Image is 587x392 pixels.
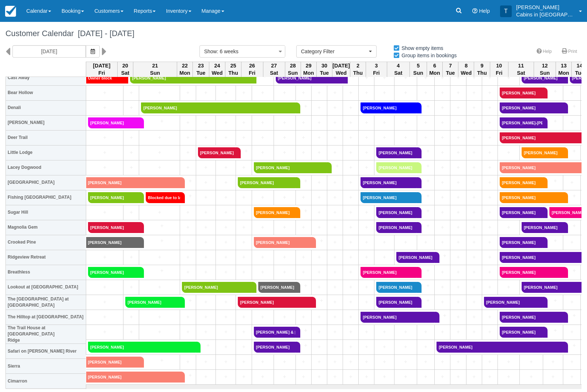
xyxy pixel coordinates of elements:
a: + [313,209,325,216]
a: + [345,119,357,127]
a: + [182,268,194,276]
a: + [182,253,194,261]
a: + [437,179,448,186]
a: + [417,102,432,110]
a: + [141,253,178,261]
a: + [452,134,464,141]
a: + [484,224,496,231]
a: + [329,149,341,156]
a: + [437,74,448,82]
a: + [311,237,325,245]
a: [PERSON_NAME] [500,88,543,98]
a: + [329,224,341,231]
a: + [435,252,449,260]
a: + [437,224,448,231]
a: + [376,74,392,82]
a: + [419,119,432,127]
a: + [361,119,372,127]
a: + [88,89,121,97]
a: + [345,224,357,231]
a: + [437,119,448,127]
a: + [298,119,309,127]
a: + [276,253,294,261]
a: + [452,74,464,82]
a: + [563,147,579,155]
a: + [565,89,579,97]
a: + [484,89,496,97]
a: + [182,238,194,246]
a: + [298,194,309,201]
a: + [484,74,496,82]
a: + [417,147,432,155]
a: + [468,74,480,82]
a: + [198,268,214,276]
a: [PERSON_NAME] [376,222,417,233]
a: + [484,134,496,141]
a: [PERSON_NAME] [141,102,296,113]
a: + [437,89,448,97]
a: [PERSON_NAME] [276,73,343,84]
a: + [296,282,309,290]
a: + [238,119,249,127]
a: + [563,102,579,110]
a: + [468,209,480,216]
a: + [238,268,249,276]
a: + [254,268,272,276]
a: [PERSON_NAME] [254,207,296,218]
a: + [452,209,464,216]
a: [PERSON_NAME] [361,177,417,188]
a: + [296,207,309,215]
a: + [218,224,234,231]
a: + [484,209,496,216]
a: + [254,149,272,156]
a: + [298,253,309,261]
a: + [141,134,178,141]
a: + [218,119,234,127]
a: [PERSON_NAME] [361,192,417,203]
a: + [376,89,392,97]
a: + [345,209,357,216]
a: + [276,224,294,231]
a: [PERSON_NAME] [86,237,139,248]
a: + [468,164,480,171]
a: [PERSON_NAME] [86,177,180,188]
a: + [396,119,415,127]
a: + [238,253,249,261]
a: + [254,89,272,97]
a: + [419,74,432,82]
a: [PERSON_NAME] [361,267,417,278]
a: + [484,179,496,186]
a: + [361,224,372,231]
a: [PERSON_NAME] [396,252,434,263]
a: + [500,224,518,231]
a: + [180,177,194,185]
a: [PERSON_NAME] [88,192,139,203]
a: + [182,89,194,97]
a: + [417,222,432,230]
a: Print [557,46,582,57]
a: + [198,253,214,261]
a: + [484,238,496,246]
a: + [125,164,137,171]
a: + [141,209,178,216]
a: + [313,119,325,127]
a: + [313,253,325,261]
a: + [236,147,250,155]
a: + [345,194,357,201]
a: + [345,104,357,112]
a: [PERSON_NAME] [376,147,417,158]
a: + [396,134,415,141]
a: + [543,237,561,245]
a: [PERSON_NAME] [500,267,563,278]
a: + [484,104,496,112]
a: + [198,224,214,231]
a: [PERSON_NAME] [254,162,327,173]
a: + [468,134,480,141]
a: + [329,238,341,246]
a: + [254,194,272,201]
a: + [329,194,341,201]
a: + [329,209,341,216]
a: + [361,238,372,246]
a: Blocked due to late [146,192,180,203]
a: + [543,88,561,95]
